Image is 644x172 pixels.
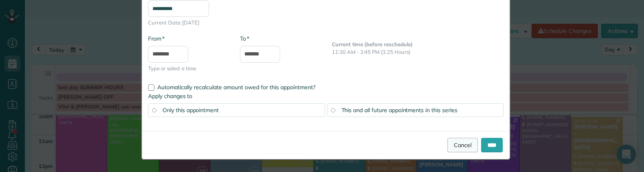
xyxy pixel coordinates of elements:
p: 11:30 AM - 2:45 PM (3.25 Hours) [332,48,504,56]
label: Apply changes to [148,92,504,100]
label: To [240,35,249,43]
span: Automatically recalculate amount owed for this appointment? [157,84,315,91]
label: From [148,35,165,43]
span: Type or select a time [148,65,228,72]
a: Cancel [447,138,478,152]
b: Current time (before reschedule) [332,41,413,47]
span: Current Date: [DATE] [148,19,504,27]
input: Only this appointment [152,108,156,112]
input: This and all future appointments in this series [331,108,335,112]
span: Only this appointment [163,106,219,114]
span: This and all future appointments in this series [341,106,457,114]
